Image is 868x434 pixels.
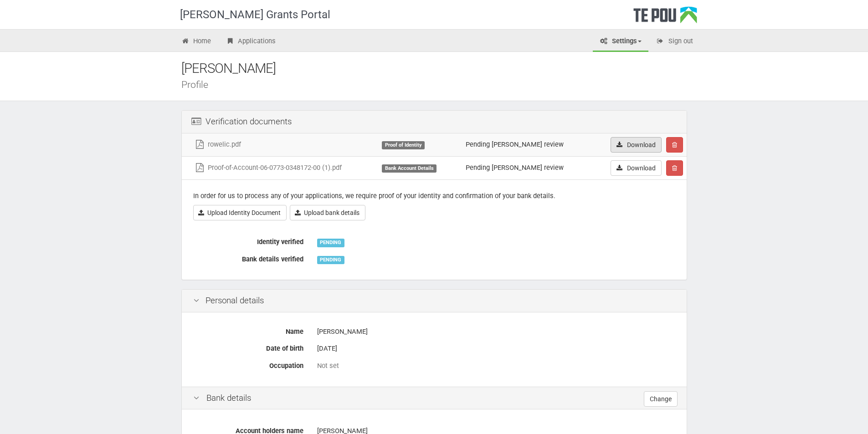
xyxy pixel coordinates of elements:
a: Change [644,391,678,407]
a: Sign out [649,32,700,52]
label: Name [186,324,310,337]
td: Pending [PERSON_NAME] review [462,133,590,157]
div: Bank details [182,387,687,410]
div: [DATE] [317,341,675,357]
a: Settings [593,32,648,52]
div: PENDING [317,239,344,247]
p: In order for us to process any of your applications, we require proof of your identity and confir... [193,191,675,201]
a: Proof-of-Account-06-0773-0348172-00 (1).pdf [194,163,342,172]
div: [PERSON_NAME] [317,324,675,340]
a: Applications [219,32,282,52]
td: Pending [PERSON_NAME] review [462,156,590,179]
label: Date of birth [186,341,310,353]
a: rowelic.pdf [194,140,241,148]
div: [PERSON_NAME] [181,59,701,78]
div: Verification documents [182,111,687,133]
a: Upload bank details [290,205,365,220]
a: Upload Identity Document [193,205,287,220]
div: Bank Account Details [382,164,437,173]
div: Not set [317,361,675,371]
div: Profile [181,80,701,89]
a: Download [611,160,662,176]
div: Te Pou Logo [633,6,697,29]
label: Identity verified [186,234,310,247]
label: Occupation [186,358,310,371]
div: Proof of Identity [382,141,425,149]
div: Personal details [182,290,687,312]
div: PENDING [317,256,344,264]
label: Bank details verified [186,251,310,264]
a: Download [611,137,662,153]
a: Home [175,32,218,52]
